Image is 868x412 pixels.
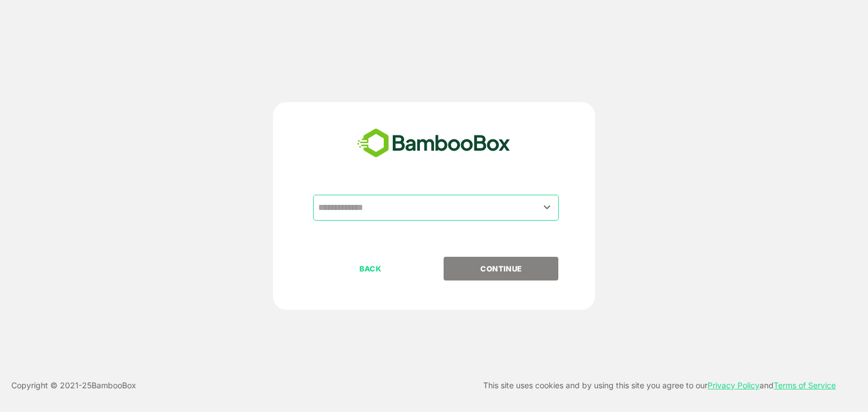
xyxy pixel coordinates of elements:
a: Privacy Policy [708,380,759,390]
p: This site uses cookies and by using this site you agree to our and [483,379,836,392]
p: BACK [314,262,427,275]
img: bamboobox [351,125,517,162]
p: Copyright © 2021- 25 BambooBox [11,379,136,392]
p: CONTINUE [445,262,558,275]
button: BACK [313,257,428,280]
a: Terms of Service [774,380,836,390]
button: CONTINUE [444,257,558,280]
button: Open [540,200,555,215]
